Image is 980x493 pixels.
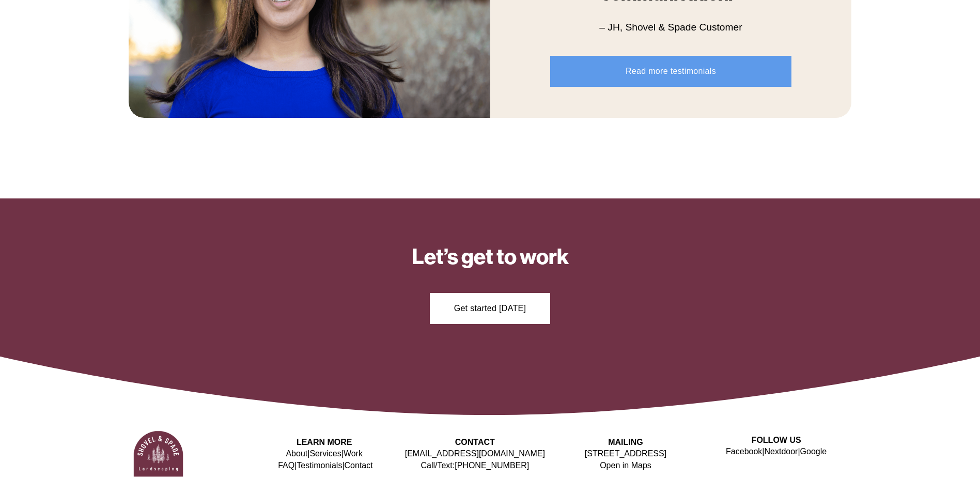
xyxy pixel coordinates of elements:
a: [EMAIL_ADDRESS][DOMAIN_NAME] [405,448,545,459]
strong: MAILING [608,438,643,446]
a: Contact [345,460,373,471]
a: Nextdoor [764,446,798,457]
a: Google [800,446,827,457]
a: Read more testimonials [550,56,791,87]
strong: FOLLOW US [752,436,801,444]
a: FAQ [278,460,294,471]
p: | | [701,446,852,457]
a: About [286,448,307,459]
a: Open in Maps [600,460,651,471]
p: Call/Text: [400,448,551,471]
strong: Let’s get to work [412,244,569,270]
p: [STREET_ADDRESS] [550,448,701,471]
a: Facebook [726,446,762,457]
strong: LEARN MORE [297,438,352,446]
span: – JH, Shovel & Spade Customer [599,22,742,33]
a: Testimonials [297,460,342,471]
p: | | | | [249,448,400,471]
a: Work [344,448,363,459]
a: Services [309,448,341,459]
strong: CONTACT [455,438,495,446]
a: Get started [DATE] [430,293,550,324]
a: [PHONE_NUMBER] [455,460,529,471]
